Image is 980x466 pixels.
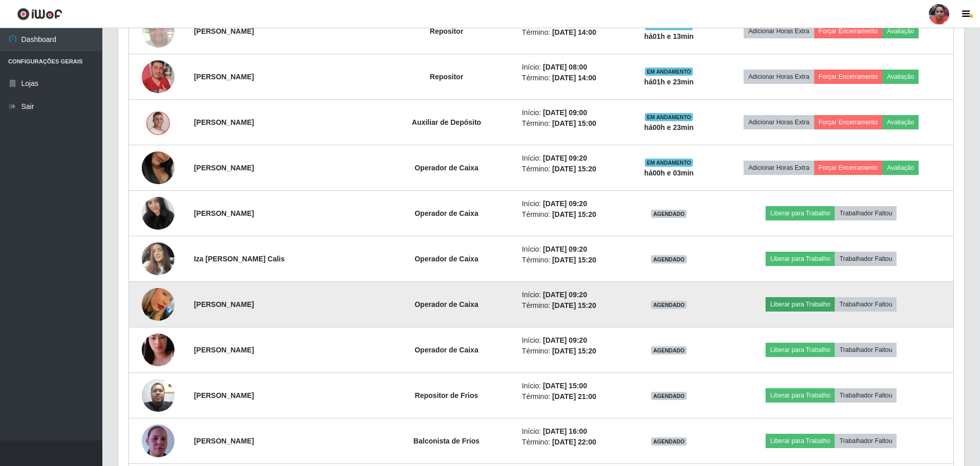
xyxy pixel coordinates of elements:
span: EM ANDAMENTO [645,68,693,76]
li: Término: [522,391,623,402]
time: [DATE] 21:00 [552,392,596,401]
li: Início: [522,426,623,437]
time: [DATE] 15:00 [552,119,596,127]
time: [DATE] 15:20 [552,347,596,355]
button: Liberar para Trabalho [766,388,835,403]
button: Trabalhador Faltou [835,297,897,312]
span: AGENDADO [651,210,687,218]
strong: há 01 h e 13 min [644,32,694,40]
img: 1753657794780.jpeg [142,109,175,136]
strong: Balconista de Frios [413,437,480,445]
span: AGENDADO [651,301,687,309]
button: Forçar Encerramento [814,115,883,129]
strong: [PERSON_NAME] [194,164,254,172]
time: [DATE] 09:00 [543,108,587,117]
li: Início: [522,153,623,164]
img: 1697490161329.jpeg [142,9,175,53]
button: Liberar para Trabalho [766,297,835,312]
span: AGENDADO [651,392,687,400]
img: 1754840116013.jpeg [142,321,175,379]
li: Início: [522,335,623,346]
li: Início: [522,107,623,118]
time: [DATE] 14:00 [552,74,596,82]
li: Início: [522,198,623,209]
button: Liberar para Trabalho [766,252,835,266]
li: Término: [522,300,623,311]
time: [DATE] 15:20 [552,256,596,264]
img: CoreUI Logo [17,8,62,20]
span: EM ANDAMENTO [645,113,693,121]
time: [DATE] 09:20 [543,245,587,253]
button: Liberar para Trabalho [766,434,835,448]
time: [DATE] 15:00 [543,382,587,390]
span: AGENDADO [651,437,687,446]
strong: há 01 h e 23 min [644,78,694,86]
strong: [PERSON_NAME] [194,27,254,35]
button: Forçar Encerramento [814,161,883,175]
strong: [PERSON_NAME] [194,209,254,217]
button: Forçar Encerramento [814,24,883,38]
span: AGENDADO [651,346,687,354]
li: Início: [522,290,623,300]
button: Adicionar Horas Extra [744,24,814,38]
li: Término: [522,73,623,83]
strong: Iza [PERSON_NAME] Calis [194,255,285,263]
strong: Repositor [430,73,463,81]
button: Trabalhador Faltou [835,343,897,357]
time: [DATE] 16:00 [543,427,587,435]
button: Adicionar Horas Extra [744,161,814,175]
strong: [PERSON_NAME] [194,118,254,126]
time: [DATE] 09:20 [543,291,587,299]
span: EM ANDAMENTO [645,159,693,167]
time: [DATE] 09:20 [543,199,587,208]
strong: Operador de Caixa [415,209,478,217]
img: 1741878920639.jpeg [142,48,175,106]
button: Trabalhador Faltou [835,388,897,403]
strong: Operador de Caixa [415,164,478,172]
li: Início: [522,244,623,255]
strong: [PERSON_NAME] [194,346,254,354]
strong: [PERSON_NAME] [194,73,254,81]
img: 1759004747054.jpeg [142,191,175,235]
button: Liberar para Trabalho [766,206,835,220]
img: 1755624541538.jpeg [142,373,175,417]
img: 1698238099994.jpeg [142,139,175,197]
time: [DATE] 09:20 [543,154,587,162]
time: [DATE] 14:00 [552,28,596,36]
span: AGENDADO [651,255,687,263]
time: [DATE] 15:20 [552,165,596,173]
strong: Auxiliar de Depósito [412,118,481,126]
strong: há 00 h e 23 min [644,123,694,131]
button: Avaliação [882,24,919,38]
button: Adicionar Horas Extra [744,70,814,84]
li: Término: [522,118,623,129]
button: Liberar para Trabalho [766,343,835,357]
strong: [PERSON_NAME] [194,391,254,400]
li: Término: [522,346,623,357]
time: [DATE] 15:20 [552,210,596,218]
strong: há 00 h e 03 min [644,169,694,177]
strong: Operador de Caixa [415,255,478,263]
button: Trabalhador Faltou [835,206,897,220]
li: Término: [522,437,623,448]
strong: [PERSON_NAME] [194,437,254,445]
time: [DATE] 09:20 [543,336,587,344]
strong: Repositor de Frios [415,391,478,400]
button: Avaliação [882,161,919,175]
strong: Operador de Caixa [415,346,478,354]
img: 1754675382047.jpeg [142,237,175,280]
button: Trabalhador Faltou [835,434,897,448]
button: Forçar Encerramento [814,70,883,84]
time: [DATE] 22:00 [552,438,596,446]
time: [DATE] 08:00 [543,63,587,71]
img: 1742385610557.jpeg [142,275,175,334]
button: Trabalhador Faltou [835,252,897,266]
strong: Repositor [430,27,463,35]
strong: [PERSON_NAME] [194,300,254,308]
button: Avaliação [882,115,919,129]
li: Início: [522,381,623,391]
button: Adicionar Horas Extra [744,115,814,129]
li: Início: [522,62,623,73]
button: Avaliação [882,70,919,84]
li: Término: [522,209,623,220]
